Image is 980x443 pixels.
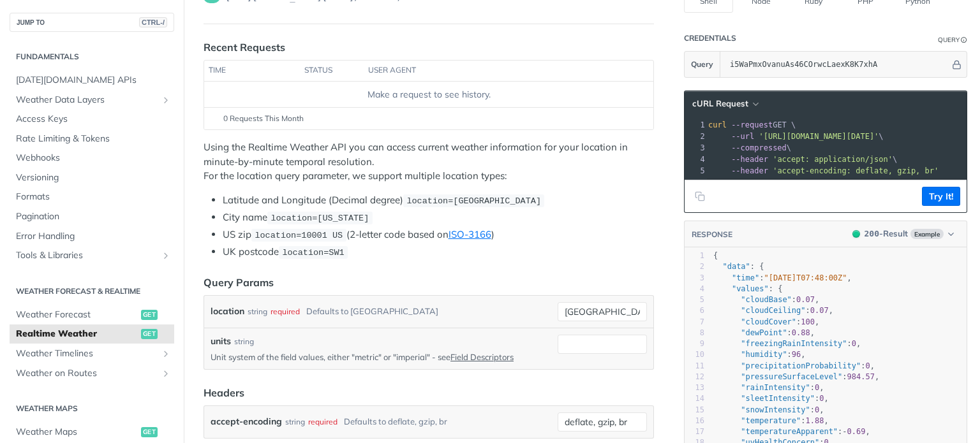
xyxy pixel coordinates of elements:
button: 200200-ResultExample [846,228,960,240]
button: RESPONSE [691,228,733,241]
a: Realtime Weatherget [10,324,174,344]
span: '[URL][DOMAIN_NAME][DATE]' [759,132,879,141]
span: "time" [732,273,759,282]
a: Error Handling [10,227,174,246]
input: apikey [724,52,950,77]
div: 1 [685,119,707,131]
div: - Result [865,228,908,240]
span: [DATE][DOMAIN_NAME] APIs [16,74,171,87]
span: : , [713,295,819,304]
span: : , [713,306,833,315]
span: 0.07 [810,306,829,315]
div: 5 [685,165,707,177]
button: Show subpages for Weather on Routes [161,368,171,379]
span: 0 [865,361,870,370]
div: 8 [685,328,704,338]
span: --request [731,120,773,129]
span: 200 [852,230,860,238]
li: City name [223,210,654,225]
div: 5 [685,294,704,305]
span: "sleetIntensity" [741,394,815,403]
span: "freezingRainIntensity" [741,339,847,348]
span: Webhooks [16,152,171,164]
span: 0 [815,383,819,392]
span: : { [713,262,764,271]
span: : , [713,372,879,381]
span: 'accept: application/json' [773,155,893,164]
span: 984.57 [847,372,875,381]
span: get [141,427,158,437]
span: cURL Request [692,98,748,109]
p: Using the Realtime Weather API you can access current weather information for your location in mi... [204,140,654,184]
span: location=SW1 [282,248,344,258]
div: 6 [685,305,704,316]
a: Versioning [10,168,174,187]
div: 17 [685,426,704,437]
div: Make a request to see history. [209,88,648,101]
div: Headers [204,385,244,400]
span: 200 [865,229,879,238]
span: GET \ [708,120,796,129]
span: 0.88 [792,328,810,337]
span: : , [713,328,815,337]
span: "cloudCover" [741,317,796,326]
div: 16 [685,416,704,426]
div: 9 [685,338,704,349]
div: required [308,412,338,431]
a: Weather Forecastget [10,305,174,324]
button: Query [685,52,720,77]
a: [DATE][DOMAIN_NAME] APIs [10,71,174,90]
span: "cloudCeiling" [741,306,805,315]
span: "humidity" [741,350,787,359]
a: Field Descriptors [450,352,514,362]
span: : , [713,273,852,282]
div: 10 [685,349,704,360]
span: Example [910,229,944,239]
span: Access Keys [16,113,171,126]
li: Latitude and Longitude (Decimal degree) [223,193,654,208]
button: JUMP TOCTRL-/ [10,13,174,32]
div: 14 [685,393,704,404]
span: 100 [801,317,815,326]
span: Tools & Libraries [16,249,158,262]
span: 0 [815,405,819,414]
h2: Weather Maps [10,403,174,414]
span: 1.88 [806,416,824,425]
i: Information [961,37,967,43]
a: Weather on RoutesShow subpages for Weather on Routes [10,364,174,383]
div: QueryInformation [938,35,967,45]
a: Pagination [10,207,174,226]
span: 0 Requests This Month [223,113,304,124]
span: Weather Timelines [16,347,158,360]
a: Formats [10,187,174,207]
span: curl [708,120,727,129]
span: Weather Forecast [16,309,138,321]
span: : , [713,317,819,326]
li: US zip (2-letter code based on ) [223,228,654,242]
a: ISO-3166 [449,228,491,240]
span: Weather Maps [16,426,138,439]
span: "values" [732,284,769,293]
div: Defaults to deflate, gzip, br [344,412,447,431]
div: 4 [685,284,704,294]
span: : , [713,416,829,425]
span: \ [708,143,791,152]
span: : { [713,284,782,293]
div: 2 [685,261,704,272]
div: Query [938,35,960,45]
div: 11 [685,361,704,372]
span: : , [713,394,829,403]
span: 'accept-encoding: deflate, gzip, br' [773,166,939,175]
span: "data" [722,262,750,271]
span: - [842,427,847,436]
div: string [234,336,254,347]
div: 7 [685,317,704,328]
a: Weather Mapsget [10,423,174,442]
div: 3 [685,142,707,154]
span: --compressed [731,143,787,152]
span: Pagination [16,210,171,223]
span: "pressureSurfaceLevel" [741,372,842,381]
span: Realtime Weather [16,328,138,340]
a: Webhooks [10,149,174,168]
span: location=[US_STATE] [271,214,369,223]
